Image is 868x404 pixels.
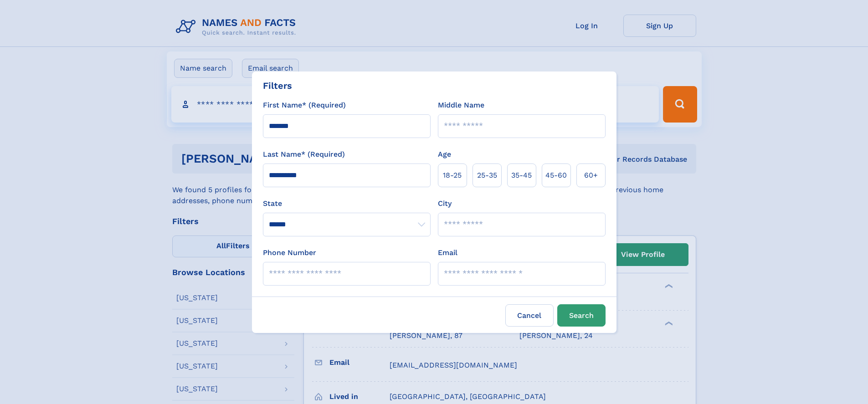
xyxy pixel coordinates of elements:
[263,149,345,160] label: Last Name* (Required)
[505,304,554,327] label: Cancel
[263,100,346,111] label: First Name* (Required)
[477,170,497,181] span: 25‑35
[584,170,598,181] span: 60+
[443,170,462,181] span: 18‑25
[438,198,452,209] label: City
[438,100,484,111] label: Middle Name
[263,79,292,92] div: Filters
[545,170,567,181] span: 45‑60
[438,247,457,258] label: Email
[438,149,451,160] label: Age
[263,198,431,209] label: State
[263,247,316,258] label: Phone Number
[511,170,532,181] span: 35‑45
[557,304,606,327] button: Search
